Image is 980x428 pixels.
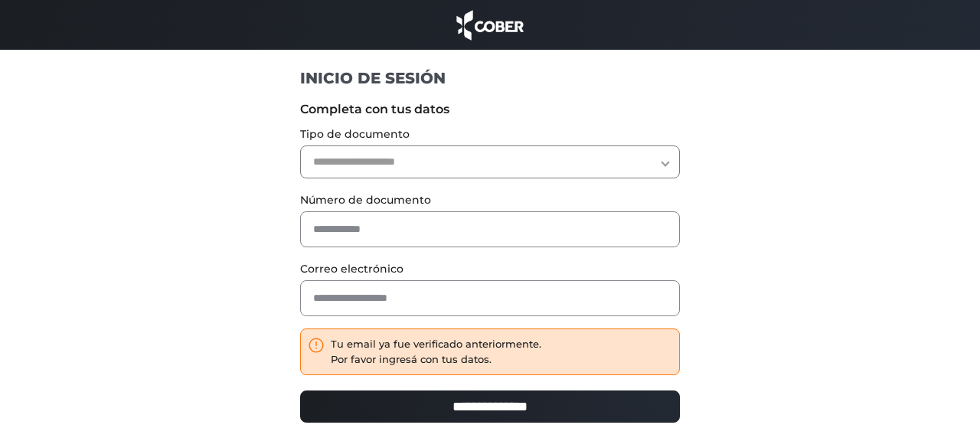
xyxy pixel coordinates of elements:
label: Correo electrónico [300,261,681,277]
label: Tipo de documento [300,126,681,142]
label: Número de documento [300,192,681,208]
img: cober_marca.png [452,8,528,42]
div: Tu email ya fue verificado anteriormente. Por favor ingresá con tus datos. [331,337,541,367]
label: Completa con tus datos [300,100,681,119]
h1: INICIO DE SESIÓN [300,68,681,88]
